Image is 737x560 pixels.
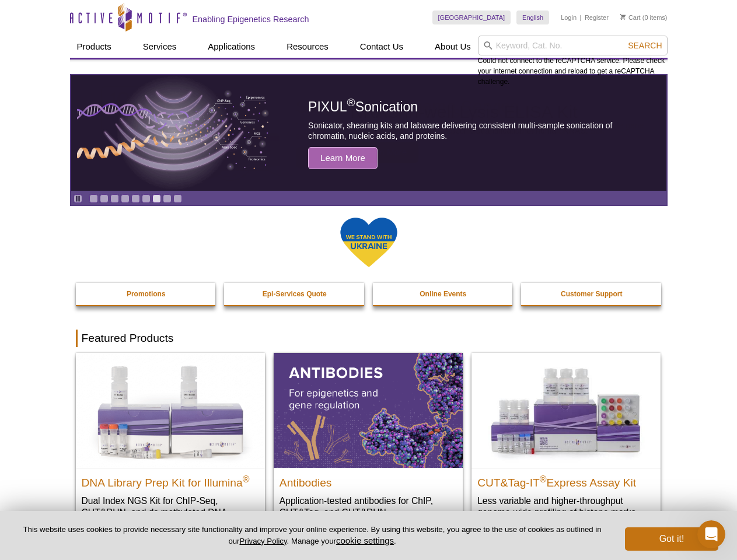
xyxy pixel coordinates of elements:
[561,290,622,298] strong: Customer Support
[628,41,662,50] span: Search
[19,524,606,547] p: This website uses cookies to provide necessary site functionality and improve your online experie...
[82,495,259,530] p: Dual Index NGS Kit for ChIP-Seq, CUT&RUN, and ds methylated DNA assays.
[274,353,463,530] a: All Antibodies Antibodies Application-tested antibodies for ChIP, CUT&Tag, and CUT&RUN.
[432,10,511,24] a: [GEOGRAPHIC_DATA]
[74,194,82,203] a: Toggle autoplay
[516,10,549,24] a: English
[274,353,463,467] img: All Antibodies
[89,194,98,203] a: Go to slide 1
[100,194,109,203] a: Go to slide 2
[478,36,668,87] div: Could not connect to the reCAPTCHA service. Please check your internet connection and reload to g...
[131,194,140,203] a: Go to slide 5
[239,537,287,545] a: Privacy Policy
[243,474,250,484] sup: ®
[471,353,661,530] a: CUT&Tag-IT® Express Assay Kit CUT&Tag-IT®Express Assay Kit Less variable and higher-throughput ge...
[336,535,394,545] button: cookie settings
[428,36,478,58] a: About Us
[540,474,547,484] sup: ®
[697,520,725,548] iframe: Intercom live chat
[477,495,655,519] p: Less variable and higher-throughput genome-wide profiling of histone marks​.
[173,194,182,203] a: Go to slide 9
[76,353,265,541] a: DNA Library Prep Kit for Illumina DNA Library Prep Kit for Illumina® Dual Index NGS Kit for ChIP-...
[478,36,668,55] input: Keyword, Cat. No.
[76,283,217,305] a: Promotions
[521,283,662,305] a: Customer Support
[76,330,662,347] h2: Featured Products
[620,13,641,22] a: Cart
[477,471,655,489] h2: CUT&Tag-IT Express Assay Kit
[620,10,668,24] li: (0 items)
[152,194,161,203] a: Go to slide 7
[585,13,609,22] a: Register
[373,283,514,305] a: Online Events
[353,36,410,58] a: Contact Us
[82,471,259,489] h2: DNA Library Prep Kit for Illumina
[280,36,336,58] a: Resources
[142,194,151,203] a: Go to slide 6
[136,36,184,58] a: Services
[127,290,166,298] strong: Promotions
[280,495,457,519] p: Application-tested antibodies for ChIP, CUT&Tag, and CUT&RUN.
[76,353,265,467] img: DNA Library Prep Kit for Illumina
[224,283,365,305] a: Epi-Services Quote
[561,13,577,22] a: Login
[163,194,172,203] a: Go to slide 8
[620,14,626,20] img: Your Cart
[193,14,309,24] h2: Enabling Epigenetics Research
[340,216,398,268] img: We Stand With Ukraine
[471,353,661,467] img: CUT&Tag-IT® Express Assay Kit
[263,290,327,298] strong: Epi-Services Quote
[625,527,718,551] button: Got it!
[280,471,457,489] h2: Antibodies
[580,10,582,24] li: |
[121,194,130,203] a: Go to slide 4
[201,36,262,58] a: Applications
[624,40,665,51] button: Search
[110,194,119,203] a: Go to slide 3
[420,290,466,298] strong: Online Events
[70,36,118,58] a: Products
